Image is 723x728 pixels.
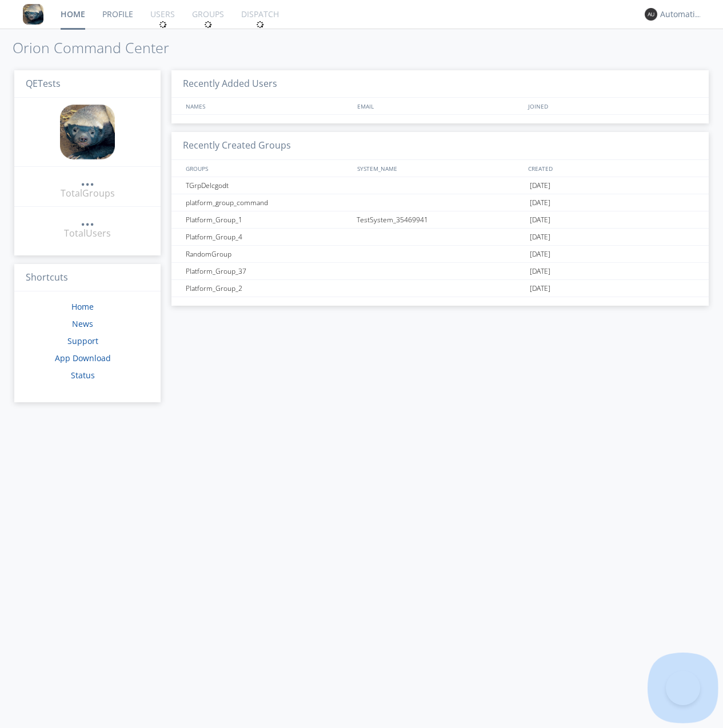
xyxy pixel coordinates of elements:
[64,227,111,240] div: Total Users
[71,301,94,312] a: Home
[61,187,115,200] div: Total Groups
[171,70,709,98] h3: Recently Added Users
[171,229,709,246] a: Platform_Group_4[DATE]
[159,21,167,29] img: spin.svg
[530,280,550,297] span: [DATE]
[530,229,550,246] span: [DATE]
[81,214,94,225] div: ...
[171,280,709,297] a: Platform_Group_2[DATE]
[81,174,94,185] div: ...
[171,194,709,211] a: platform_group_command[DATE]
[67,335,98,346] a: Support
[525,160,697,177] div: CREATED
[183,194,353,211] div: platform_group_command
[72,318,93,329] a: News
[183,211,353,228] div: Platform_Group_1
[183,229,353,245] div: Platform_Group_4
[256,21,264,29] img: spin.svg
[81,214,94,227] a: ...
[171,211,709,229] a: Platform_Group_1TestSystem_35469941[DATE]
[660,9,703,20] div: Automation+0004
[183,280,353,297] div: Platform_Group_2
[171,132,709,160] h3: Recently Created Groups
[183,246,353,262] div: RandomGroup
[183,177,353,194] div: TGrpDelcgodt
[26,77,61,90] span: QETests
[14,264,161,292] h3: Shortcuts
[171,263,709,280] a: Platform_Group_37[DATE]
[55,353,111,363] a: App Download
[530,194,550,211] span: [DATE]
[60,105,115,159] img: 8ff700cf5bab4eb8a436322861af2272
[171,246,709,263] a: RandomGroup[DATE]
[666,671,700,705] iframe: Toggle Customer Support
[530,246,550,263] span: [DATE]
[81,174,94,187] a: ...
[183,160,351,177] div: GROUPS
[71,370,95,381] a: Status
[354,211,527,228] div: TestSystem_35469941
[183,263,353,279] div: Platform_Group_37
[23,4,43,25] img: 8ff700cf5bab4eb8a436322861af2272
[645,8,657,21] img: 373638.png
[530,211,550,229] span: [DATE]
[183,98,351,114] div: NAMES
[530,263,550,280] span: [DATE]
[354,98,526,114] div: EMAIL
[530,177,550,194] span: [DATE]
[171,177,709,194] a: TGrpDelcgodt[DATE]
[354,160,526,177] div: SYSTEM_NAME
[204,21,212,29] img: spin.svg
[525,98,697,114] div: JOINED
